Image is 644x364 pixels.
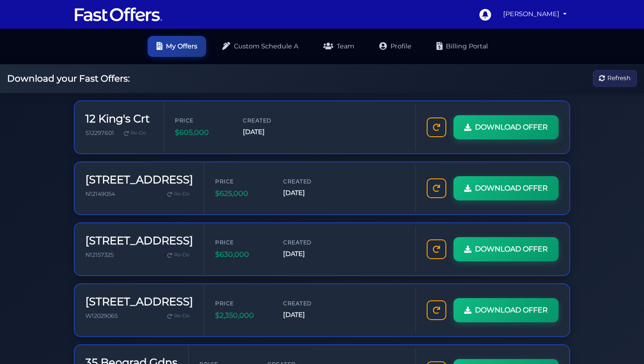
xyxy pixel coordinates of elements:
span: [DATE] [283,310,337,320]
h3: 12 King's Crt [85,113,150,126]
a: DOWNLOAD OFFER [453,176,559,200]
a: DOWNLOAD OFFER [453,237,559,261]
span: DOWNLOAD OFFER [475,243,548,255]
span: N12149054 [85,191,115,197]
span: Created [283,238,337,247]
span: Price [215,299,269,308]
a: My Offers [148,36,206,57]
h3: [STREET_ADDRESS] [85,295,193,308]
span: Re-Do [131,129,146,137]
span: [DATE] [243,127,297,137]
a: Re-Do [164,188,193,200]
a: Profile [370,36,420,57]
span: DOWNLOAD OFFER [475,182,548,194]
span: DOWNLOAD OFFER [475,121,548,133]
a: DOWNLOAD OFFER [453,115,559,139]
span: Re-Do [174,190,190,198]
a: Re-Do [120,127,150,139]
span: $625,000 [215,188,269,199]
span: Re-Do [174,251,190,259]
button: Refresh [593,70,637,87]
h3: [STREET_ADDRESS] [85,173,193,186]
span: Refresh [607,74,631,83]
span: $2,350,000 [215,310,269,321]
span: $605,000 [175,127,229,139]
a: Re-Do [164,310,193,322]
span: W12029065 [85,312,118,319]
span: Created [243,116,297,125]
a: DOWNLOAD OFFER [453,298,559,322]
a: Team [314,36,363,57]
a: Re-Do [164,249,193,261]
span: $630,000 [215,249,269,260]
h2: Download your Fast Offers: [7,73,130,84]
span: N12157325 [85,251,114,258]
span: Created [283,299,337,308]
span: DOWNLOAD OFFER [475,304,548,316]
span: Re-Do [174,312,190,320]
a: [PERSON_NAME] [500,5,570,23]
span: Price [175,116,229,125]
a: Billing Portal [428,36,497,57]
span: [DATE] [283,249,337,259]
span: S12297601 [85,130,114,136]
span: Created [283,177,337,186]
a: Custom Schedule A [213,36,307,57]
span: Price [215,177,269,186]
span: Price [215,238,269,247]
h3: [STREET_ADDRESS] [85,234,193,247]
span: [DATE] [283,188,337,198]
